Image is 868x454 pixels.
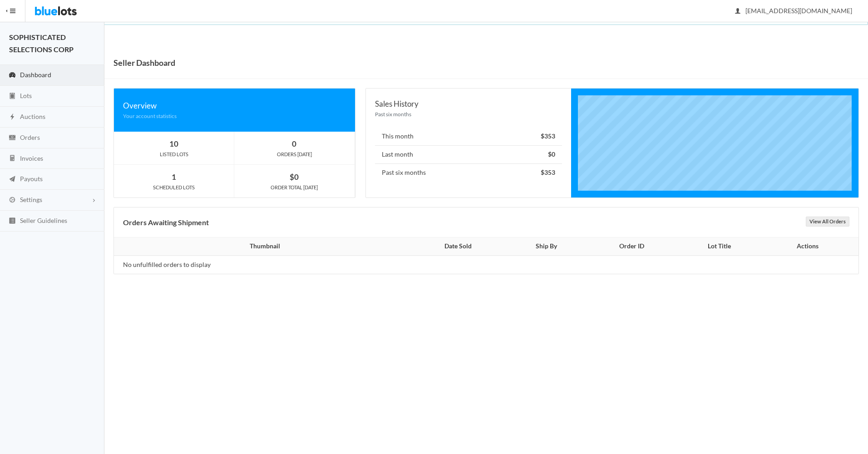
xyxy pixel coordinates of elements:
[123,112,346,120] div: Your account statistics
[172,172,176,182] strong: 1
[9,33,74,54] strong: SOPHISTICATED SELECTIONS CORP
[234,150,354,158] div: ORDERS [DATE]
[20,175,43,183] span: Payouts
[375,98,562,110] div: Sales History
[114,183,234,192] div: SCHEDULED LOTS
[8,154,17,163] ion-icon: calculator
[375,145,562,164] li: Last month
[8,92,17,101] ion-icon: clipboard
[677,237,762,256] th: Lot Title
[375,110,562,118] div: Past six months
[587,237,677,256] th: Order ID
[290,172,299,182] strong: $0
[20,71,51,79] span: Dashboard
[541,132,555,140] strong: $353
[507,237,587,256] th: Ship By
[114,256,410,274] td: No unfulfilled orders to display
[541,168,555,176] strong: $353
[8,71,17,80] ion-icon: speedometer
[234,183,354,192] div: ORDER TOTAL [DATE]
[548,150,555,158] strong: $0
[8,134,17,143] ion-icon: cash
[114,150,234,158] div: LISTED LOTS
[735,7,852,15] span: [EMAIL_ADDRESS][DOMAIN_NAME]
[375,163,562,182] li: Past six months
[806,217,849,227] a: View All Orders
[20,113,45,120] span: Auctions
[169,139,178,148] strong: 10
[123,218,209,227] b: Orders Awaiting Shipment
[113,56,175,69] h1: Seller Dashboard
[20,154,43,162] span: Invoices
[20,133,40,141] span: Orders
[114,237,410,256] th: Thumbnail
[20,92,32,99] span: Lots
[8,217,17,226] ion-icon: list box
[292,139,296,148] strong: 0
[20,196,42,203] span: Settings
[123,99,346,112] div: Overview
[8,113,17,122] ion-icon: flash
[20,217,67,224] span: Seller Guidelines
[762,237,858,256] th: Actions
[8,196,17,205] ion-icon: cog
[8,175,17,184] ion-icon: paper plane
[410,237,507,256] th: Date Sold
[375,128,562,146] li: This month
[733,7,742,16] ion-icon: person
